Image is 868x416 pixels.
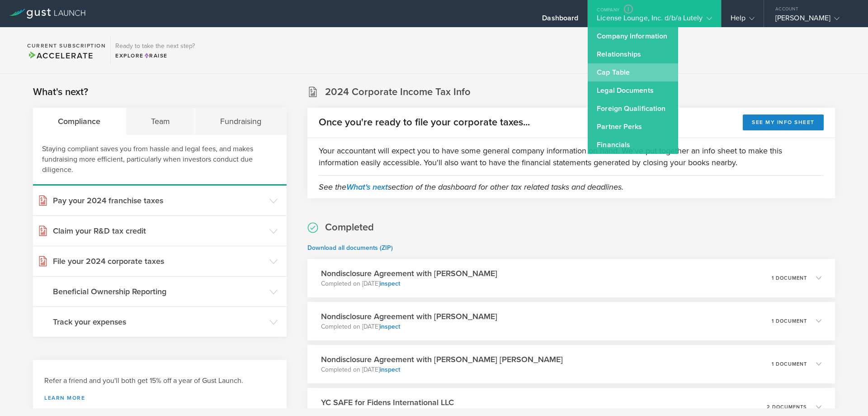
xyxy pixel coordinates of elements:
h2: Completed [325,221,374,234]
h3: Refer a friend and you'll both get 15% off a year of Gust Launch. [44,376,275,386]
a: inspect [380,280,400,287]
h3: Beneficial Ownership Reporting [53,286,265,297]
p: Completed on [DATE] [321,279,497,288]
a: inspect [380,323,400,330]
p: 2 documents [767,405,807,410]
span: Raise [144,53,168,59]
h3: File your 2024 corporate taxes [53,255,265,267]
div: Explore [115,52,195,60]
h2: Once you're ready to file your corporate taxes... [319,116,530,129]
div: Help [731,14,755,27]
h3: YC SAFE for Fidens International LLC [321,397,454,408]
div: Ready to take the next step?ExploreRaise [110,36,199,64]
em: See the section of the dashboard for other tax related tasks and deadlines. [319,182,623,192]
p: Completed on [DATE] [321,365,563,374]
p: Completed on [DATE] [321,322,497,331]
div: [PERSON_NAME] [775,14,852,27]
div: Staying compliant saves you from hassle and legal fees, and makes fundraising more efficient, par... [33,135,287,186]
h2: 2024 Corporate Income Tax Info [325,86,471,99]
h3: Nondisclosure Agreement with [PERSON_NAME] [321,268,497,279]
button: See my info sheet [743,115,824,130]
h3: Nondisclosure Agreement with [PERSON_NAME] [321,311,497,322]
h3: Track your expenses [53,316,265,328]
iframe: Chat Widget [823,373,868,416]
h3: Claim your R&D tax credit [53,225,265,237]
a: Learn more [44,395,275,401]
p: 1 document [772,276,807,281]
h3: Nondisclosure Agreement with [PERSON_NAME] [PERSON_NAME] [321,354,563,365]
p: Your accountant will expect you to have some general company information on hand. We've put toget... [319,145,824,168]
div: Team [126,108,196,135]
h3: Ready to take the next step? [115,43,195,49]
h2: What's next? [33,86,88,99]
a: Download all documents (ZIP) [307,244,393,252]
div: Dashboard [542,14,578,27]
p: 1 document [772,362,807,367]
p: 1 document [772,319,807,324]
a: What's next [346,182,388,192]
div: License Lounge, Inc. d/b/a Lutely [597,14,712,27]
a: inspect [380,366,400,373]
h2: Current Subscription [27,43,106,48]
span: Accelerate [27,51,93,61]
div: Compliance [33,108,126,135]
div: Fundraising [195,108,287,135]
h3: Pay your 2024 franchise taxes [53,195,265,206]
